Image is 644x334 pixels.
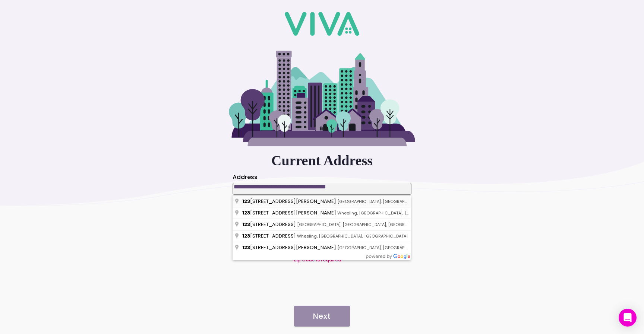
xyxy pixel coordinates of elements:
[242,209,250,216] span: 123
[242,221,250,228] span: 123
[242,232,297,239] span: [STREET_ADDRESS]
[242,244,337,251] span: [STREET_ADDRESS][PERSON_NAME]
[337,245,472,251] span: [GEOGRAPHIC_DATA], [GEOGRAPHIC_DATA], [GEOGRAPHIC_DATA]
[242,232,250,239] span: 123
[242,209,337,216] span: [STREET_ADDRESS][PERSON_NAME]
[297,222,432,228] span: [GEOGRAPHIC_DATA], [GEOGRAPHIC_DATA], [GEOGRAPHIC_DATA]
[242,221,297,228] span: [STREET_ADDRESS]
[242,198,337,205] span: [STREET_ADDRESS][PERSON_NAME]
[233,173,258,181] label: Address
[242,198,250,205] span: 123
[271,152,373,169] ion-text: Current Address
[242,244,250,251] span: 123
[337,210,448,216] span: Wheeling, [GEOGRAPHIC_DATA], [GEOGRAPHIC_DATA]
[619,309,637,327] div: Open Intercom Messenger
[337,198,472,204] span: [GEOGRAPHIC_DATA], [GEOGRAPHIC_DATA], [GEOGRAPHIC_DATA]
[229,51,415,146] img: purple-green-cityscape-TmEgpCIU.svg
[297,233,408,239] span: Wheeling, [GEOGRAPHIC_DATA], [GEOGRAPHIC_DATA]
